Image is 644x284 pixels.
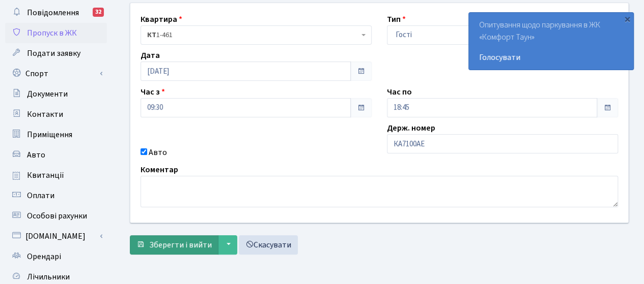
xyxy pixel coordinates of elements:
[147,30,359,40] span: <b>КТ</b>&nbsp;&nbsp;&nbsp;&nbsp;1-461
[27,190,54,201] span: Оплати
[27,210,87,222] span: Особові рахунки
[147,30,156,40] b: КТ
[5,84,107,104] a: Документи
[27,271,70,282] span: Лічильники
[27,27,77,39] span: Пропуск в ЖК
[93,8,104,17] div: 32
[141,25,372,45] span: <b>КТ</b>&nbsp;&nbsp;&nbsp;&nbsp;1-461
[5,165,107,185] a: Квитанції
[141,86,165,98] label: Час з
[387,13,406,25] label: Тип
[27,7,79,18] span: Повідомлення
[141,13,182,25] label: Квартира
[27,109,63,120] span: Контакти
[27,251,61,262] span: Орендарі
[5,145,107,165] a: Авто
[5,23,107,43] a: Пропуск в ЖК
[239,235,298,255] a: Скасувати
[5,124,107,145] a: Приміщення
[469,13,633,70] div: Опитування щодо паркування в ЖК «Комфорт Таун»
[479,51,623,64] a: Голосувати
[5,43,107,64] a: Подати заявку
[141,164,178,176] label: Коментар
[5,3,107,23] a: Повідомлення32
[5,104,107,124] a: Контакти
[149,146,167,159] label: Авто
[141,49,160,61] label: Дата
[27,88,68,100] span: Документи
[387,134,618,153] input: AA0001AA
[27,48,80,59] span: Подати заявку
[622,14,632,24] div: ×
[130,235,218,255] button: Зберегти і вийти
[149,239,212,250] span: Зберегти і вийти
[5,246,107,267] a: Орендарі
[5,226,107,246] a: [DOMAIN_NAME]
[27,149,45,161] span: Авто
[387,86,412,98] label: Час по
[5,185,107,206] a: Оплати
[5,64,107,84] a: Спорт
[27,129,72,140] span: Приміщення
[27,170,64,181] span: Квитанції
[5,206,107,226] a: Особові рахунки
[387,122,435,134] label: Держ. номер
